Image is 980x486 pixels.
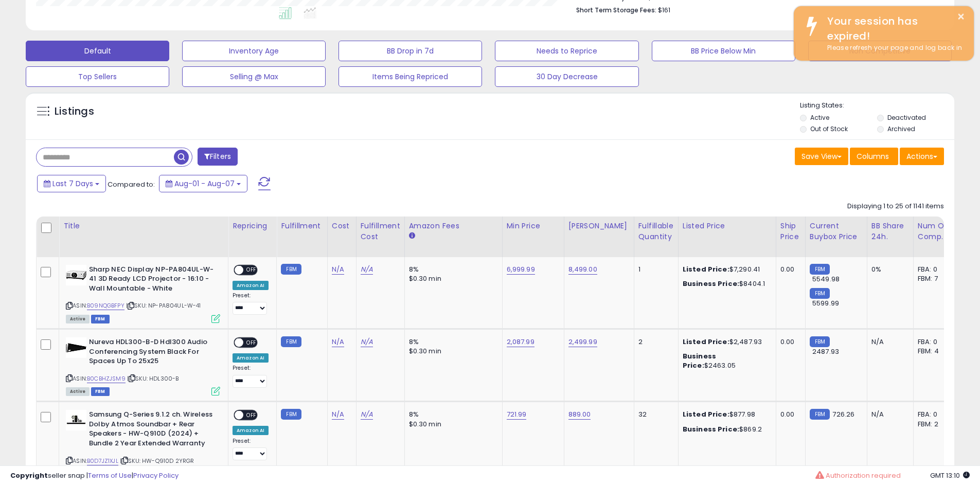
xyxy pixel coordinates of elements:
[174,178,235,189] span: Aug-01 - Aug-07
[810,336,830,347] small: FBM
[10,471,48,480] strong: Copyright
[900,148,944,165] button: Actions
[87,301,124,310] a: B09NQGBFPY
[810,113,829,122] label: Active
[683,424,739,434] b: Business Price:
[66,337,86,358] img: 21AbbqDuQWL._SL40_.jpg
[847,202,944,211] div: Displaying 1 to 25 of 1141 items
[66,387,90,396] span: All listings currently available for purchase on Amazon
[182,66,326,87] button: Selling @ Max
[780,337,797,347] div: 0.00
[887,124,915,133] label: Archived
[108,179,155,189] span: Compared to:
[683,264,729,274] b: Listed Price:
[568,409,591,420] a: 889.00
[243,265,260,274] span: OFF
[281,336,301,347] small: FBM
[409,337,494,347] div: 8%
[638,265,670,274] div: 1
[683,337,729,347] b: Listed Price:
[233,365,269,388] div: Preset:
[243,411,260,420] span: OFF
[159,175,247,192] button: Aug-01 - Aug-07
[66,265,86,285] img: 31rw0P424gL._SL40_.jpg
[638,221,674,242] div: Fulfillable Quantity
[683,409,729,419] b: Listed Price:
[281,264,301,275] small: FBM
[338,41,482,61] button: BB Drop in 7d
[127,374,179,383] span: | SKU: HDL300-B
[233,426,269,435] div: Amazon AI
[683,265,768,274] div: $7,290.41
[658,5,670,15] span: $161
[409,231,415,241] small: Amazon Fees.
[88,471,132,480] a: Terms of Use
[233,353,269,363] div: Amazon AI
[812,298,839,308] span: 5599.99
[683,279,739,289] b: Business Price:
[857,151,889,161] span: Columns
[361,264,373,275] a: N/A
[233,281,269,290] div: Amazon AI
[683,279,768,289] div: $8404.1
[507,409,527,420] a: 721.99
[810,124,848,133] label: Out of Stock
[89,410,214,451] b: Samsung Q-Series 9.1.2 ch. Wireless Dolby Atmos Soundbar + Rear Speakers - HW-Q910D (2024) + Bund...
[638,410,670,419] div: 32
[66,410,86,430] img: 31-1oJj65xL._SL40_.jpg
[507,221,560,231] div: Min Price
[409,265,494,274] div: 8%
[409,420,494,429] div: $0.30 min
[409,221,498,231] div: Amazon Fees
[233,438,269,461] div: Preset:
[409,410,494,419] div: 8%
[780,221,801,242] div: Ship Price
[26,41,169,61] button: Default
[918,265,952,274] div: FBA: 0
[361,221,400,242] div: Fulfillment Cost
[233,292,269,315] div: Preset:
[182,41,326,61] button: Inventory Age
[89,337,214,369] b: Nureva HDL300-B-D Hdl300 Audio Conferencing System Black For Spaces Up To 25x25
[332,337,344,347] a: N/A
[409,274,494,283] div: $0.30 min
[812,347,839,356] span: 2487.93
[507,264,535,275] a: 6,999.99
[10,471,179,481] div: seller snap | |
[683,221,772,231] div: Listed Price
[930,471,970,480] span: 2025-08-18 13:10 GMT
[918,337,952,347] div: FBA: 0
[832,409,854,419] span: 726.26
[887,113,926,122] label: Deactivated
[52,178,93,189] span: Last 7 Days
[568,221,630,231] div: [PERSON_NAME]
[568,264,597,275] a: 8,499.00
[507,337,534,347] a: 2,087.99
[918,274,952,283] div: FBM: 7
[37,175,106,192] button: Last 7 Days
[800,101,954,111] p: Listing States:
[66,315,90,323] span: All listings currently available for purchase on Amazon
[780,410,797,419] div: 0.00
[810,409,830,420] small: FBM
[332,221,352,231] div: Cost
[652,41,795,61] button: BB Price Below Min
[918,410,952,419] div: FBA: 0
[576,6,656,14] b: Short Term Storage Fees:
[795,148,848,165] button: Save View
[338,66,482,87] button: Items Being Repriced
[198,148,238,166] button: Filters
[819,14,966,43] div: Your session has expired!
[812,274,840,284] span: 5549.98
[361,409,373,420] a: N/A
[683,352,768,370] div: $2463.05
[361,337,373,347] a: N/A
[683,410,768,419] div: $877.98
[66,265,220,322] div: ASIN:
[243,338,260,347] span: OFF
[66,337,220,394] div: ASIN:
[683,337,768,347] div: $2,487.93
[918,221,955,242] div: Num of Comp.
[495,41,638,61] button: Needs to Reprice
[810,288,830,299] small: FBM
